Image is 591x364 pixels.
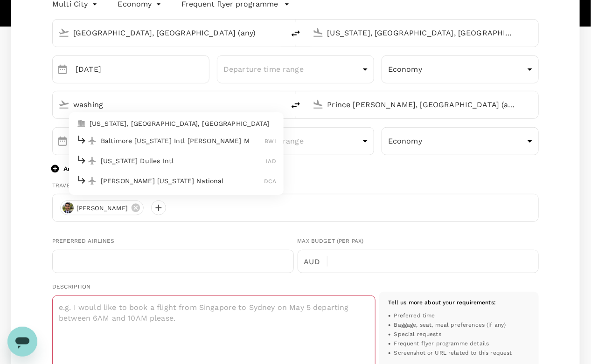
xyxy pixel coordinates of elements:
p: AUD [304,256,327,268]
img: flight-icon [88,137,97,146]
div: Departure time range [217,129,374,153]
span: Special requests [394,330,441,339]
p: Departure time range [223,136,359,147]
span: Screenshot or URL related to this request [394,349,512,358]
span: Description [52,283,91,290]
div: Departure time range [217,57,374,81]
img: avatar-673d91e4a1763.jpeg [63,202,74,213]
div: [PERSON_NAME] [60,200,144,215]
button: Open [532,103,534,105]
div: Travellers [52,181,539,191]
button: Choose date, selected date is Sep 28, 2025 [53,132,72,151]
input: Going to [327,26,519,40]
button: Add flight [52,164,95,173]
span: BWI [264,138,276,145]
div: Preferred Airlines [52,237,294,246]
button: Close [278,103,280,105]
button: delete [285,94,307,117]
span: Frequent flyer programme details [394,339,489,349]
div: Max Budget (per pax) [298,237,539,246]
img: flight-icon [88,157,97,166]
p: Baltimore [US_STATE] Intl [PERSON_NAME] M [101,137,265,146]
p: [US_STATE] Dulles Intl [101,157,266,166]
input: Depart from [73,26,265,40]
img: city-icon [76,119,86,128]
input: Going to [327,97,519,112]
span: DCA [264,179,276,185]
p: [PERSON_NAME] [US_STATE] National [101,177,264,186]
button: delete [285,22,307,45]
button: Choose date, selected date is Sep 23, 2025 [53,60,72,79]
span: IAD [266,158,276,165]
span: [PERSON_NAME] [71,204,133,213]
span: Baggage, seat, meal preferences (if any) [394,321,506,330]
div: Economy [382,58,539,81]
div: Economy [382,130,539,153]
p: [US_STATE], [GEOGRAPHIC_DATA], [GEOGRAPHIC_DATA] [90,119,276,128]
span: Preferred time [394,311,435,321]
button: Open [532,32,534,34]
input: Depart from [73,97,265,112]
span: Tell us more about your requirements : [389,299,496,306]
p: Add flight [63,164,95,173]
iframe: Button to launch messaging window [7,327,37,357]
input: Travel date [76,55,209,83]
p: Departure time range [223,64,359,75]
button: Open [278,32,280,34]
img: flight-icon [88,177,97,186]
